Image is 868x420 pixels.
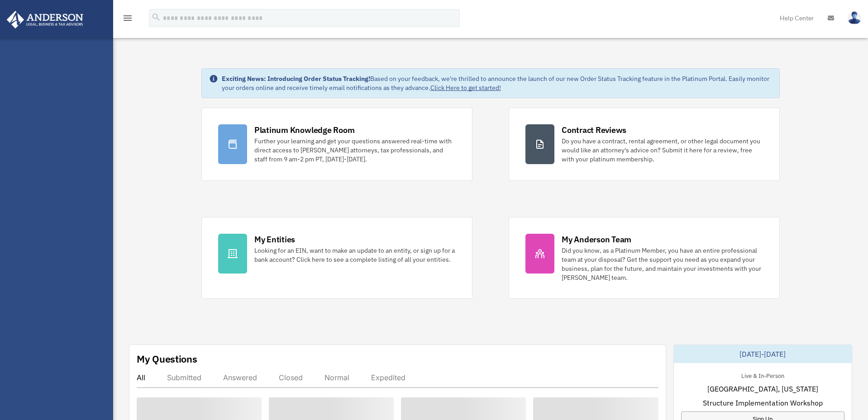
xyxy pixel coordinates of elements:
i: menu [122,13,133,24]
div: My Anderson Team [562,234,631,245]
div: Did you know, as a Platinum Member, you have an entire professional team at your disposal? Get th... [562,246,763,282]
div: My Entities [254,234,295,245]
a: My Anderson Team Did you know, as a Platinum Member, you have an entire professional team at your... [509,217,780,299]
div: All [137,373,145,382]
strong: Exciting News: Introducing Order Status Tracking! [222,75,370,83]
div: Normal [324,373,349,382]
a: Contract Reviews Do you have a contract, rental agreement, or other legal document you would like... [509,108,780,181]
div: Answered [223,373,257,382]
div: Platinum Knowledge Room [254,124,355,136]
a: My Entities Looking for an EIN, want to make an update to an entity, or sign up for a bank accoun... [201,217,472,299]
div: Contract Reviews [562,124,626,136]
a: Platinum Knowledge Room Further your learning and get your questions answered real-time with dire... [201,108,472,181]
span: Structure Implementation Workshop [703,397,823,408]
div: Further your learning and get your questions answered real-time with direct access to [PERSON_NAM... [254,137,456,164]
div: Based on your feedback, we're thrilled to announce the launch of our new Order Status Tracking fe... [222,74,772,92]
div: Closed [279,373,303,382]
div: Live & In-Person [734,370,792,380]
img: Anderson Advisors Platinum Portal [4,11,86,28]
span: [GEOGRAPHIC_DATA], [US_STATE] [707,383,818,394]
div: Expedited [371,373,405,382]
div: Do you have a contract, rental agreement, or other legal document you would like an attorney's ad... [562,137,763,164]
div: Submitted [167,373,201,382]
img: User Pic [848,11,861,24]
div: My Questions [137,352,197,366]
i: search [151,12,161,22]
a: menu [122,16,133,24]
div: [DATE]-[DATE] [674,345,852,363]
div: Looking for an EIN, want to make an update to an entity, or sign up for a bank account? Click her... [254,246,456,264]
a: Click Here to get started! [430,84,501,92]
